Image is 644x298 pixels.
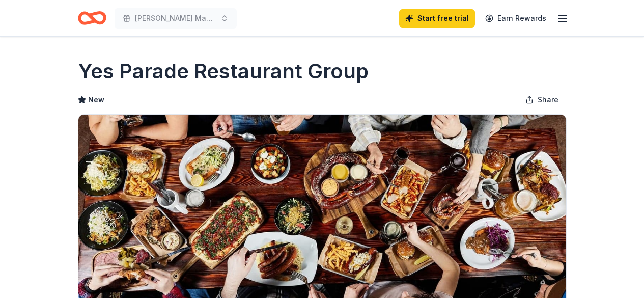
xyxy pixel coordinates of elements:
[88,94,104,106] span: New
[479,9,552,28] a: Earn Rewards
[517,90,567,110] button: Share
[115,8,237,29] button: [PERSON_NAME] Maker's Market & Auction
[78,6,106,30] a: Home
[399,9,475,28] a: Start free trial
[538,94,558,106] span: Share
[78,57,369,86] h1: Yes Parade Restaurant Group
[135,12,216,24] span: [PERSON_NAME] Maker's Market & Auction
